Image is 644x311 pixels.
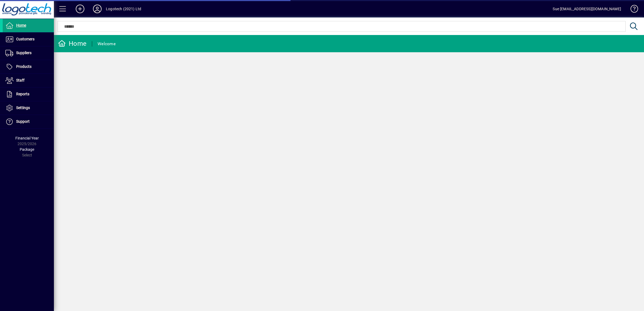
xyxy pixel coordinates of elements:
a: Support [3,115,54,128]
span: Settings [16,106,30,110]
span: Reports [16,92,29,96]
a: Staff [3,74,54,87]
div: Logotech (2021) Ltd [106,5,141,13]
a: Reports [3,88,54,101]
button: Profile [89,4,106,14]
a: Customers [3,33,54,46]
button: Add [71,4,89,14]
div: Sue [EMAIL_ADDRESS][DOMAIN_NAME] [553,5,621,13]
a: Products [3,60,54,74]
span: Financial Year [15,136,39,140]
span: Staff [16,78,25,82]
span: Customers [16,37,34,41]
a: Knowledge Base [626,1,637,19]
span: Package [20,147,34,152]
span: Products [16,64,32,69]
span: Home [16,23,26,27]
span: Support [16,119,30,124]
a: Suppliers [3,46,54,60]
a: Settings [3,101,54,115]
div: Home [58,39,86,48]
span: Suppliers [16,51,32,55]
div: Welcome [98,40,116,48]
